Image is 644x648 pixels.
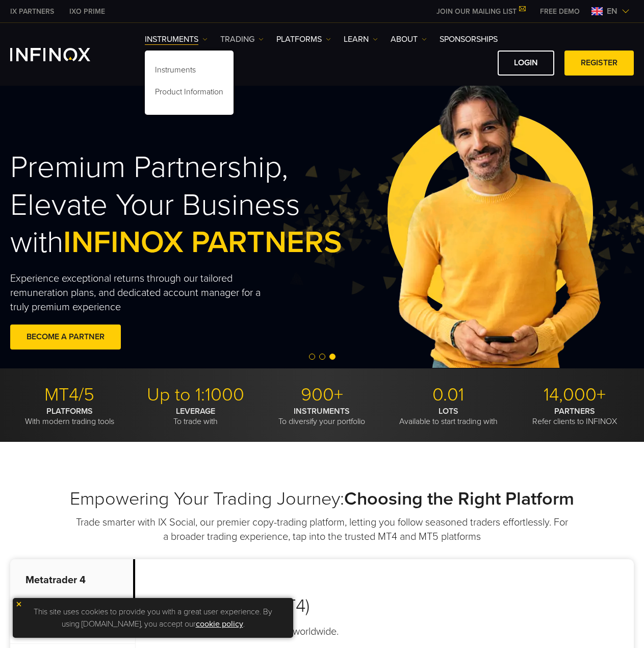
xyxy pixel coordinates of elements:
a: Instruments [145,61,234,83]
span: Go to slide 1 [309,354,315,360]
strong: PARTNERS [554,406,595,416]
a: BECOME A PARTNER [10,325,121,350]
span: INFINOX PARTNERS [63,224,342,261]
strong: INSTRUMENTS [294,406,350,416]
h2: Premium Partnership, Elevate Your Business with [10,149,345,261]
p: Available to start trading with [389,406,508,427]
strong: LOTS [439,406,458,416]
p: 14,000+ [515,384,634,406]
a: LOGIN [498,51,554,76]
h2: Empowering Your Trading Journey: [10,488,634,510]
a: ABOUT [391,33,427,45]
a: INFINOX [62,6,113,17]
p: Metatrader 4 [10,559,135,602]
img: yellow close icon [15,601,22,608]
strong: Choosing the Right Platform [344,488,574,510]
a: Learn [344,33,378,45]
p: Up to 1:1000 [137,384,255,406]
a: INFINOX [3,6,62,17]
p: To trade with [137,406,255,427]
a: REGISTER [564,51,634,76]
a: cookie policy [196,619,243,629]
span: en [603,5,622,17]
p: Trade smarter with IX Social, our premier copy-trading platform, letting you follow seasoned trad... [75,515,570,544]
p: This site uses cookies to provide you with a great user experience. By using [DOMAIN_NAME], you a... [18,603,288,633]
p: Metatrader 5 [10,602,135,644]
p: 900+ [263,384,381,406]
strong: MetaTrader 4 [161,595,267,617]
p: Refer clients to INFINOX [515,406,634,427]
a: TRADING [220,33,264,45]
strong: PLATFORMS [46,406,93,416]
a: INFINOX Logo [10,48,114,61]
span: Go to slide 2 [319,354,325,360]
p: 0.01 [389,384,508,406]
a: Product Information [145,83,234,105]
p: Experience exceptional returns through our tailored remuneration plans, and dedicated account man... [10,271,278,314]
span: Go to slide 3 [329,354,336,360]
strong: LEVERAGE [176,406,215,416]
a: JOIN OUR MAILING LIST [429,7,532,16]
p: To diversify your portfolio [263,406,381,427]
p: MT4/5 [10,384,129,406]
h3: (MT4) [161,595,370,617]
p: With modern trading tools [10,406,129,427]
a: INFINOX MENU [532,6,587,17]
a: Instruments [145,33,208,45]
a: PLATFORMS [276,33,331,45]
a: SPONSORSHIPS [440,33,498,45]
